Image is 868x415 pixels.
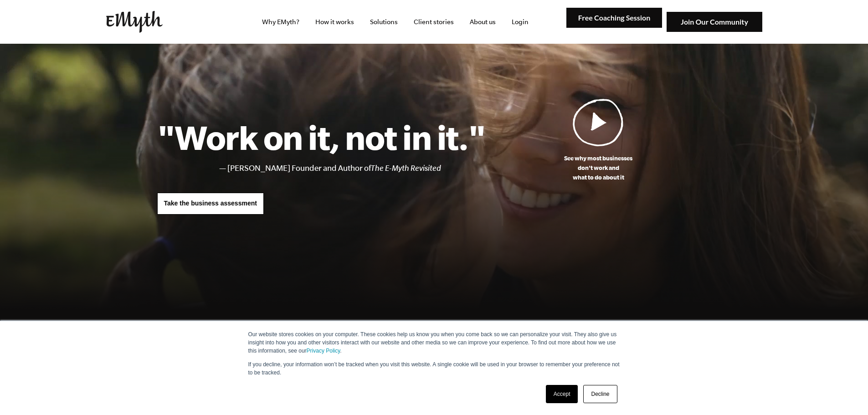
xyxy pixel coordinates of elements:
[248,330,620,355] p: Our website stores cookies on your computer. These cookies help us know you when you come back so...
[566,8,662,28] img: Free Coaching Session
[106,11,163,33] img: EMyth
[667,12,762,32] img: Join Our Community
[157,193,264,215] a: Take the business assessment
[486,154,711,182] p: See why most businesses don't work and what to do about it
[371,164,441,173] i: The E-Myth Revisited
[546,385,578,403] a: Accept
[573,98,624,146] img: Play Video
[164,200,257,207] span: Take the business assessment
[486,98,711,182] a: See why most businessesdon't work andwhat to do about it
[248,360,620,377] p: If you decline, your information won’t be tracked when you visit this website. A single cookie wi...
[307,348,340,354] a: Privacy Policy
[583,385,617,403] a: Decline
[227,162,486,175] li: [PERSON_NAME] Founder and Author of
[157,117,486,157] h1: "Work on it, not in it."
